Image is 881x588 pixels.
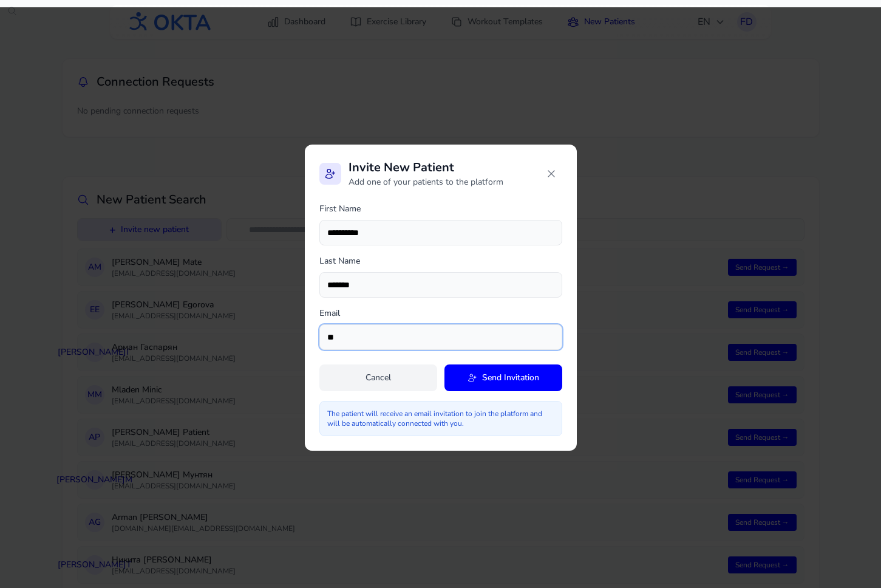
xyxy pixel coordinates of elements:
img: OKTA logo [124,6,212,38]
label: Email [319,307,562,320]
button: Send Invitation [444,364,562,391]
label: First Name [319,203,562,215]
label: Last Name [319,255,562,267]
p: The patient will receive an email invitation to join the platform and will be automatically conne... [327,409,554,428]
button: Cancel [319,364,437,391]
h2: Invite New Patient [349,159,503,176]
p: Add one of your patients to the platform [349,176,503,188]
